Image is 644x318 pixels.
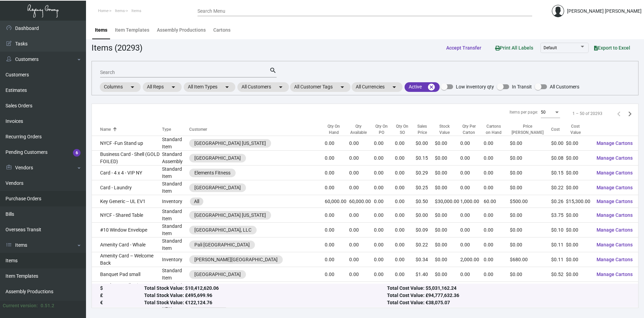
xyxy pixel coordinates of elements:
td: 0.00 [484,136,510,151]
div: Total Stock Value: €122,124.76 [144,299,387,307]
td: $0.22 [551,180,566,195]
td: $0.00 [510,180,551,195]
div: Qty Available [349,123,368,136]
td: $0.11 [551,252,566,267]
td: 0.00 [484,166,510,180]
td: Card - Laundry [92,180,162,195]
td: Standard Item [162,282,189,297]
mat-chip: All Item Types [184,82,235,92]
td: $0.52 [551,267,566,282]
span: Low inventory qty [456,83,494,91]
div: [GEOGRAPHIC_DATA], LLC [194,226,251,234]
td: 0.00 [374,151,395,166]
td: $0.15 [551,166,566,180]
div: Cartons on Hand [484,123,510,136]
td: $0.00 [510,282,551,297]
td: $0.00 [435,282,460,297]
mat-icon: arrow_drop_down [338,83,346,91]
div: Elements Fitness [194,169,230,177]
span: Items [131,9,141,13]
td: 0.00 [374,237,395,252]
mat-chip: Active [405,82,440,92]
td: Standard Item [162,223,189,237]
th: Customer [189,123,325,136]
div: 0.51.2 [41,302,54,309]
span: Manage Cartons [597,155,633,161]
td: 0.00 [325,180,349,195]
div: Pali [GEOGRAPHIC_DATA] [194,241,250,248]
td: $0.00 [566,136,591,151]
td: 0.00 [325,223,349,237]
td: 0.00 [395,252,416,267]
td: 0.00 [374,180,395,195]
td: NYCF -Fun Stand up [92,136,162,151]
div: Cost Value [566,123,585,136]
td: 0.00 [325,237,349,252]
td: 0.00 [395,208,416,223]
td: $0.00 [435,252,460,267]
td: $0.00 [566,252,591,267]
td: $500.00 [510,195,551,208]
td: $0.00 [416,136,435,151]
td: Business Card - Shell (GOLD FOILED) [92,151,162,166]
td: $0.08 [551,151,566,166]
div: Price [PERSON_NAME] [510,123,545,136]
td: Inventory [162,252,189,267]
div: $ [100,285,144,292]
td: Standard Item [162,237,189,252]
td: 0.00 [484,208,510,223]
div: [GEOGRAPHIC_DATA] [194,271,241,278]
div: Qty On Hand [325,123,349,136]
td: Standard Assembly [162,151,189,166]
button: Manage Cartons [591,167,638,179]
td: $0.00 [510,237,551,252]
div: Price [PERSON_NAME] [510,123,551,136]
td: $0.00 [566,223,591,237]
td: 0.00 [349,252,374,267]
div: Qty On SO [395,123,416,136]
div: Type [162,126,171,132]
td: 0.00 [460,237,484,252]
div: [GEOGRAPHIC_DATA] [US_STATE] [194,212,266,219]
div: [PERSON_NAME] [PERSON_NAME] [567,8,642,15]
button: Previous page [613,108,624,119]
td: $15,300.00 [566,195,591,208]
div: [GEOGRAPHIC_DATA] [194,155,241,162]
div: Stock Value [435,123,460,136]
td: Amenity Card - Whale [92,237,162,252]
td: 60,000.00 [349,195,374,208]
td: 0.00 [460,223,484,237]
div: Cartons on Hand [484,123,504,136]
span: Manage Cartons [597,272,633,277]
td: 0.00 [325,136,349,151]
td: $0.00 [435,237,460,252]
div: Cartons [213,26,230,34]
div: Qty On PO [374,123,389,136]
mat-chip: All Customer Tags [290,82,351,92]
mat-chip: Columns [100,82,141,92]
td: 0.00 [460,282,484,297]
button: Manage Cartons [591,195,638,208]
td: $0.00 [510,151,551,166]
td: 0.00 [349,237,374,252]
td: $30,000.00 [435,195,460,208]
td: 0.00 [395,195,416,208]
td: 0.00 [349,180,374,195]
td: $0.00 [566,282,591,297]
td: $2.92 [551,282,566,297]
td: $0.00 [510,166,551,180]
span: Accept Transfer [446,45,481,51]
td: 0.00 [374,223,395,237]
div: Name [100,126,162,132]
div: Total Stock Value: $10,412,620.06 [144,285,387,292]
td: Brochure - Fall/Winter Catering [92,282,162,297]
td: $680.00 [510,252,551,267]
td: 0.00 [374,166,395,180]
div: Assembly Productions [157,26,206,34]
td: 0.00 [325,166,349,180]
div: Type [162,126,189,132]
td: $0.00 [566,267,591,282]
div: Total Cost Value: $5,031,162.24 [387,285,630,292]
td: 0.00 [460,267,484,282]
div: Stock Value [435,123,454,136]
